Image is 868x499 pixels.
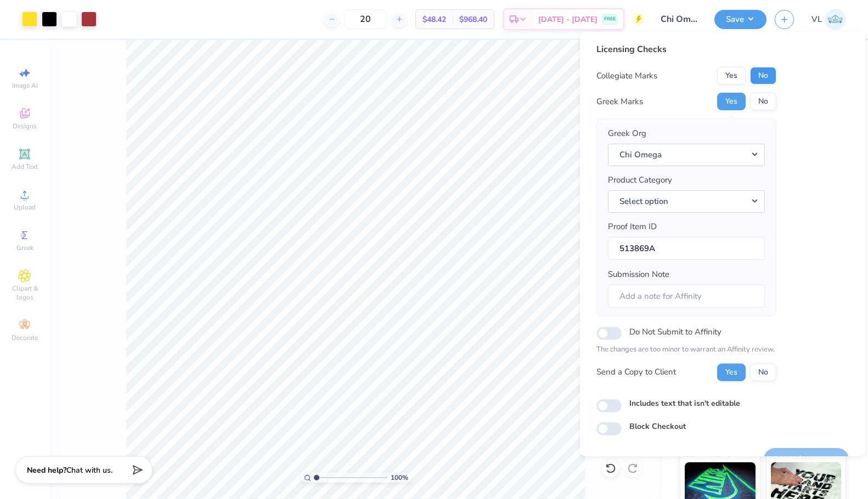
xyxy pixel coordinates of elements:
[596,95,643,108] div: Greek Marks
[811,9,846,30] a: VL
[608,220,657,233] label: Proof Item ID
[750,364,776,381] button: No
[27,465,66,475] strong: Need help?
[608,268,669,281] label: Submission Note
[717,67,746,84] button: Yes
[717,364,746,381] button: Yes
[5,284,44,302] span: Clipart & logos
[12,81,38,90] span: Image AI
[608,127,646,140] label: Greek Org
[825,9,846,30] img: Vincent Lloyd Laurel
[604,15,616,23] span: FREE
[714,10,766,29] button: Save
[608,285,765,308] input: Add a note for Affinity
[629,325,722,339] label: Do Not Submit to Affinity
[344,9,387,29] input: – –
[629,398,740,409] label: Includes text that isn't editable
[596,70,657,82] div: Collegiate Marks
[652,8,706,30] input: Untitled Design
[596,344,776,355] p: The changes are too minor to warrant an Affinity review.
[717,93,746,110] button: Yes
[608,174,672,186] label: Product Category
[16,243,33,252] span: Greek
[538,14,598,25] span: [DATE] - [DATE]
[811,13,822,26] span: VL
[13,122,37,131] span: Designs
[12,333,38,342] span: Decorate
[12,162,38,171] span: Add Text
[750,67,776,84] button: No
[596,43,776,56] div: Licensing Checks
[391,473,408,483] span: 100 %
[66,465,112,475] span: Chat with us.
[422,14,446,25] span: $48.42
[459,14,487,25] span: $968.40
[14,203,36,212] span: Upload
[608,144,765,166] button: Chi Omega
[596,366,676,378] div: Send a Copy to Client
[750,93,776,110] button: No
[629,421,686,432] label: Block Checkout
[608,190,765,213] button: Select option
